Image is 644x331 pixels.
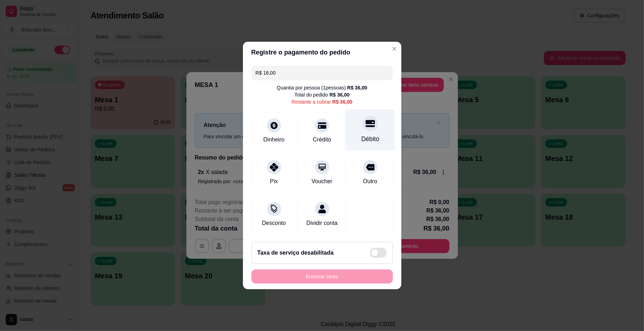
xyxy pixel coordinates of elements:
[262,219,286,227] div: Desconto
[313,135,331,144] div: Crédito
[312,177,332,186] div: Voucher
[263,135,285,144] div: Dinheiro
[277,84,367,91] div: Quantia por pessoa ( 1 pessoas)
[306,219,337,227] div: Dividir conta
[243,42,401,63] header: Registre o pagamento do pedido
[332,98,353,105] div: R$ 36,00
[291,98,352,105] div: Restante a cobrar
[389,43,400,54] button: Close
[330,91,350,98] div: R$ 36,00
[270,177,278,186] div: Pix
[257,249,334,257] h2: Taxa de serviço desabilitada
[363,177,377,186] div: Outro
[361,134,379,144] div: Débito
[256,66,389,80] input: Ex.: hambúrguer de cordeiro
[347,84,367,91] div: R$ 36,00
[295,91,350,98] div: Total do pedido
